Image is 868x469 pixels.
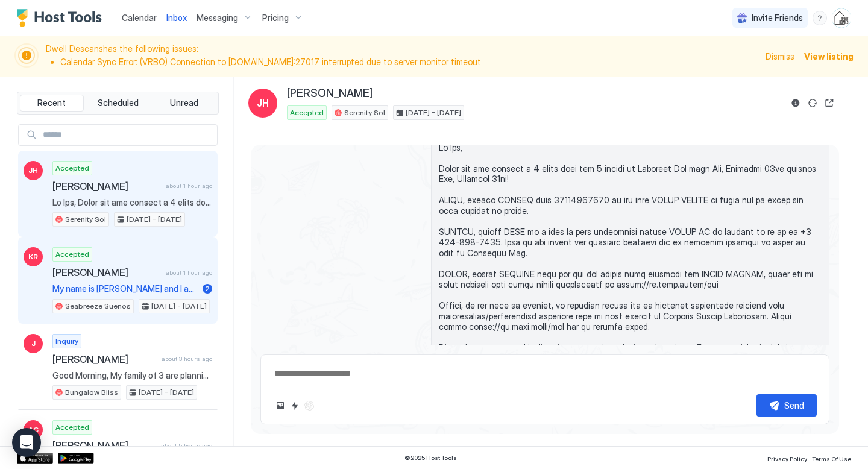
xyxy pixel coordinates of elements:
div: Open Intercom Messenger [12,428,41,457]
span: Serenity Sol [344,107,385,118]
span: JH [257,96,269,110]
button: Sync reservation [805,96,820,110]
span: Seabreeze Sueños [65,301,131,312]
span: Messaging [197,13,238,24]
span: Accepted [55,163,89,174]
span: [PERSON_NAME] [52,353,157,365]
span: Bungalow Bliss [65,387,118,398]
span: AC [28,424,39,435]
button: Upload image [273,398,288,413]
span: Terms Of Use [812,455,851,462]
span: [DATE] - [DATE] [406,107,461,118]
span: [DATE] - [DATE] [127,214,182,225]
button: Scheduled [86,95,150,112]
span: about 1 hour ago [166,269,212,277]
span: Inquiry [55,336,78,347]
span: Accepted [55,422,89,433]
span: Dwell Descans has the following issues: [46,43,758,69]
span: Unread [170,98,198,109]
div: User profile [832,8,851,28]
button: Reservation information [788,96,803,110]
a: Terms Of Use [812,452,851,464]
div: View listing [804,50,854,63]
span: Good Morning, My family of 3 are planning of visiting the area for 6nights and are traveling with... [52,370,212,381]
a: Google Play Store [58,453,94,464]
span: Recent [37,98,66,109]
span: [PERSON_NAME] [52,439,156,452]
span: [DATE] - [DATE] [139,387,194,398]
div: menu [813,11,827,25]
span: Serenity Sol [65,214,106,225]
span: Accepted [55,249,89,260]
div: Send [784,399,804,412]
li: Calendar Sync Error: (VRBO) Connection to [DOMAIN_NAME]:27017 interrupted due to server monitor t... [60,57,758,68]
input: Input Field [38,125,217,145]
span: Pricing [262,13,289,24]
span: Privacy Policy [767,455,807,462]
span: Lo Ips, Dolor sit ame consect a 4 elits doei tem 5 incidi ut Laboreet Dol magn Ali, Enimadmi 03ve... [52,197,212,208]
span: Scheduled [98,98,139,109]
span: Lo Ips, Dolor sit ame consect a 4 elits doei tem 5 incidi ut Laboreet Dol magn Ali, Enimadmi 03ve... [439,142,822,385]
button: Recent [20,95,84,112]
div: tab-group [17,92,219,115]
span: [PERSON_NAME] [52,180,161,192]
span: Invite Friends [752,13,803,24]
span: JH [28,165,38,176]
span: Accepted [290,107,324,118]
span: Inbox [166,13,187,23]
button: Quick reply [288,398,302,413]
span: © 2025 Host Tools [404,454,457,462]
span: [DATE] - [DATE] [151,301,207,312]
button: Open reservation [822,96,837,110]
span: 2 [205,284,210,293]
span: J [31,338,36,349]
button: Unread [152,95,216,112]
span: My name is [PERSON_NAME] and I am currently [DEMOGRAPHIC_DATA]. I have read and accepted the term... [52,283,198,294]
a: Calendar [122,11,157,24]
a: App Store [17,453,53,464]
span: KR [28,251,38,262]
span: about 5 hours ago [161,442,212,450]
span: [PERSON_NAME] [287,87,373,101]
span: Calendar [122,13,157,23]
span: about 3 hours ago [162,355,212,363]
span: [PERSON_NAME] [52,266,161,279]
a: Inbox [166,11,187,24]
a: Privacy Policy [767,452,807,464]
div: Dismiss [766,50,794,63]
button: Send [756,394,817,417]
span: about 1 hour ago [166,182,212,190]
a: Host Tools Logo [17,9,107,27]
